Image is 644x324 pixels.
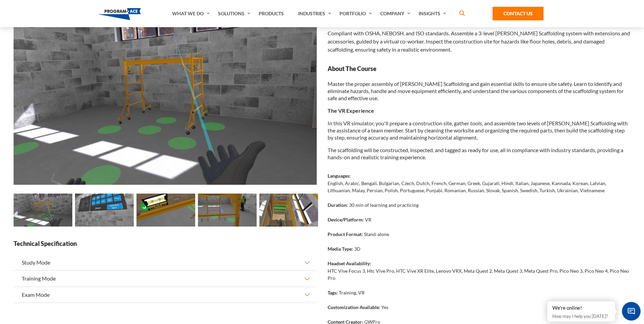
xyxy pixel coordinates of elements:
[14,14,317,184] img: Bakers Scaffolding Assembly VR Training - Preview 1
[381,304,388,311] p: Yes
[328,65,631,73] strong: About The Course
[349,201,419,209] p: 30 min of learning and practicing
[198,194,257,227] img: Bakers Scaffolding Assembly VR Training - Preview 4
[339,289,365,296] p: Training, VR
[328,217,364,222] strong: Device/Platform:
[328,290,338,295] strong: Tags:
[328,107,631,114] p: The VR Experience
[75,194,134,227] img: Bakers Scaffolding Assembly VR Training - Preview 2
[328,146,631,161] p: The scaffolding will be constructed, inspected, and tagged as ready for use, all in compliance wi...
[552,312,610,320] p: How may I help you [DATE]?
[328,120,631,141] p: In this VR simulator, you'll prepare a construction site, gather tools, and assemble two levels o...
[354,245,361,252] p: 3D
[328,246,353,252] strong: Media Type:
[622,302,641,321] span: Chat Widget
[259,194,318,227] img: Bakers Scaffolding Assembly VR Training - Preview 5
[98,8,141,20] img: Program-Ace
[14,239,317,248] strong: Technical Specification
[136,194,195,227] img: Bakers Scaffolding Assembly VR Training - Preview 3
[364,231,389,238] p: Stand-alone
[328,267,631,282] p: HTC Vive Focus 3, Htc Vive Pro, HTC Vive XR Elite, Lenovo VRX, Meta Quest 2, Meta Quest 3, Meta Q...
[365,216,371,223] p: VR
[328,260,371,266] strong: Headset Availability:
[14,255,317,270] button: Study Mode
[328,231,363,237] strong: Product Format:
[14,194,72,227] img: Bakers Scaffolding Assembly VR Training - Preview 1
[14,271,317,286] button: Training Mode
[493,7,544,20] a: Contact Us
[328,173,351,179] strong: Languages:
[552,305,610,311] div: We're online!
[14,287,317,303] button: Exam Mode
[328,80,631,102] p: Master the proper assembly of [PERSON_NAME] Scaffolding and gain essential skills to ensure site ...
[328,14,631,54] div: Compliant with OSHA, NEBOSH, and ISO standards. Assemble a 3-level [PERSON_NAME] Scaffolding syst...
[328,180,631,194] p: English, Arabic, Bengali, Bulgarian, Czech, Dutch, French, German, Greek, Gujarati, Hindi, Italia...
[328,304,380,310] strong: Customization Available:
[328,202,348,208] strong: Duration:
